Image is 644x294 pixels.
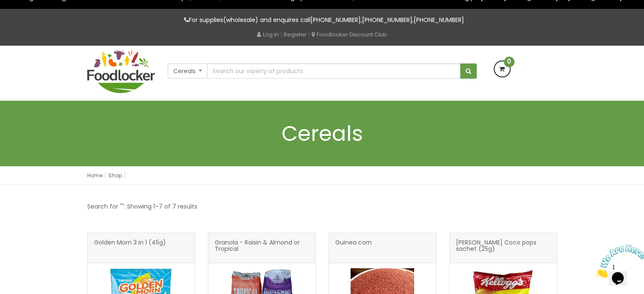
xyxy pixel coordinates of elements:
[94,239,166,256] span: Golden Morn 3 in 1 (45g)
[456,239,550,256] span: [PERSON_NAME] Coco pops sachet (25g)
[215,239,309,256] span: Granola - Raisin & Almond or Tropical
[284,30,307,38] a: Register
[87,172,102,179] a: Home
[207,63,460,79] input: Search our variety of products
[257,30,279,38] a: Log in
[3,3,7,11] span: 1
[168,63,208,79] button: Cereals
[87,202,197,212] p: Search for "": Showing 1–7 of 7 results
[312,30,387,38] a: Foodlocker Discount Club
[87,122,557,145] h1: Cereals
[591,241,644,281] iframe: chat widget
[87,15,557,25] p: For supplies(wholesale) and enquires call , ,
[362,16,412,24] a: [PHONE_NUMBER]
[504,57,514,67] span: 0
[108,172,122,179] a: Shop
[414,16,464,24] a: [PHONE_NUMBER]
[280,30,282,38] span: |
[87,50,155,93] img: FoodLocker
[310,16,361,24] a: [PHONE_NUMBER]
[3,3,56,37] img: Chat attention grabber
[335,239,372,256] span: Guinea corn
[308,30,310,38] span: |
